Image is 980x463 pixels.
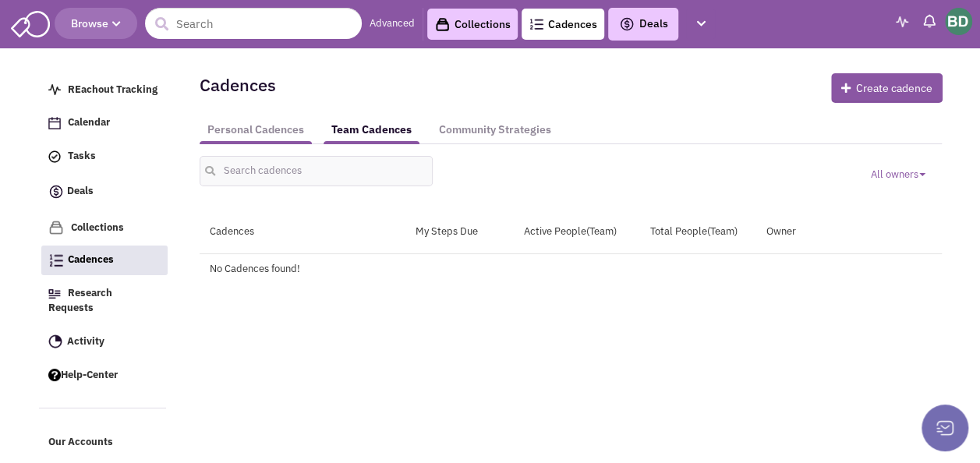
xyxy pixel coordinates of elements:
[385,224,509,239] div: My Steps Due
[619,16,667,30] span: Deals
[48,289,61,299] img: Research.png
[200,115,312,144] a: Personal Cadences
[145,8,362,39] input: Search
[41,327,167,357] a: Activity
[324,115,419,144] a: Team Cadences
[48,117,61,129] img: Calendar.png
[370,16,415,31] a: Advanced
[41,279,167,323] a: Research Requests
[870,168,925,181] a: All owners
[200,156,433,186] input: Search cadences
[68,116,110,129] span: Calendar
[49,254,63,267] img: Cadences_logo.png
[200,78,276,92] h2: Cadences
[755,224,941,239] div: Owner
[67,334,104,348] span: Activity
[68,83,157,96] span: REachout Tracking
[435,17,450,32] img: icon-collection-lavender-black.svg
[48,286,112,314] span: Research Requests
[431,115,559,144] a: Community Strategies
[48,150,61,163] img: icon-tasks.png
[427,9,518,40] a: Collections
[41,428,167,458] a: Our Accounts
[55,8,137,39] button: Browse
[48,220,64,235] img: icon-collection-lavender.png
[48,334,62,348] img: Activity.png
[41,213,167,243] a: Collections
[522,9,604,40] a: Cadences
[48,182,64,201] img: icon-deals.svg
[41,108,167,138] a: Calendar
[48,369,61,381] img: help.png
[41,361,167,391] a: Help-Center
[41,142,167,171] a: Tasks
[614,14,672,34] button: Deals
[71,221,124,234] span: Collections
[619,15,635,34] img: icon-deals.svg
[48,436,113,449] span: Our Accounts
[11,8,50,37] img: SmartAdmin
[41,175,167,209] a: Deals
[632,224,756,239] div: Total People(Team)
[71,16,121,30] span: Browse
[68,253,114,267] span: Cadences
[68,150,96,163] span: Tasks
[831,73,943,103] button: Create cadence
[41,246,168,275] a: Cadences
[200,224,385,239] div: Cadences
[508,224,632,239] div: Active People(Team)
[210,254,932,277] div: No Cadences found!
[529,19,543,30] img: Cadences_logo.png
[41,76,167,105] a: REachout Tracking
[945,8,972,35] img: Brett Davidoff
